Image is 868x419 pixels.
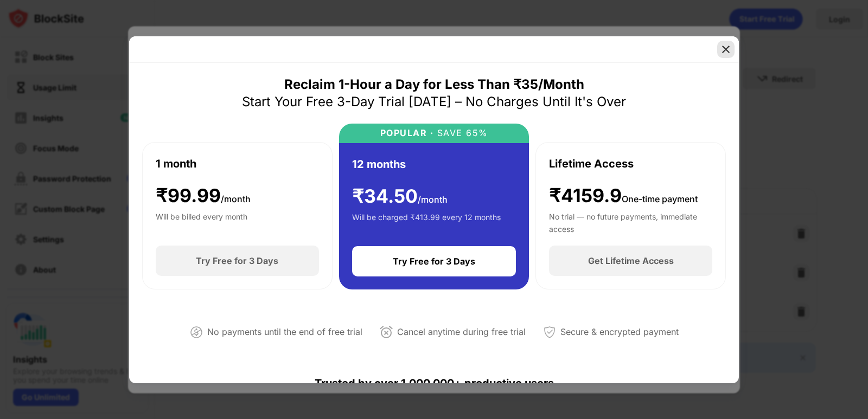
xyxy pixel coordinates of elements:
div: No payments until the end of free trial [207,324,362,340]
div: Lifetime Access [549,156,634,172]
div: ₹ 99.99 [156,185,251,207]
div: Trusted by over 1,000,000+ productive users [142,357,726,409]
div: SAVE 65% [433,128,488,138]
span: One-time payment [622,194,698,204]
div: Start Your Free 3-Day Trial [DATE] – No Charges Until It's Over [242,93,626,111]
div: Reclaim 1-Hour a Day for Less Than ₹35/Month [284,76,584,93]
div: POPULAR · [380,128,434,138]
img: not-paying [190,326,203,339]
div: No trial — no future payments, immediate access [549,211,712,233]
div: Cancel anytime during free trial [397,324,526,340]
div: Secure & encrypted payment [560,324,679,340]
div: 12 months [352,156,406,172]
div: ₹ 34.50 [352,185,448,208]
span: /month [418,194,448,205]
span: /month [221,194,251,204]
img: cancel-anytime [380,326,393,339]
div: Try Free for 3 Days [393,256,475,267]
div: Get Lifetime Access [588,255,674,266]
div: Try Free for 3 Days [196,255,278,266]
div: ₹4159.9 [549,185,698,207]
div: Will be charged ₹413.99 every 12 months [352,211,501,233]
img: secured-payment [543,326,556,339]
div: 1 month [156,156,196,172]
div: Will be billed every month [156,211,247,233]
